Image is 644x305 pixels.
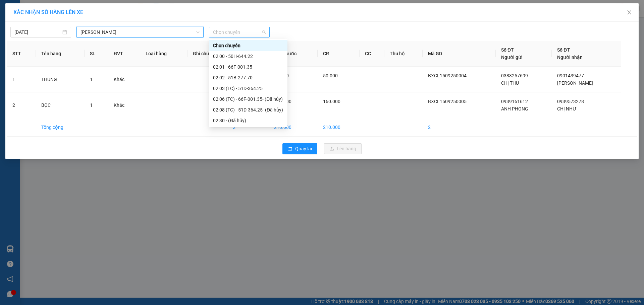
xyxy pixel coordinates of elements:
[557,80,593,86] span: [PERSON_NAME]
[213,85,283,92] div: 02:03 (TC) - 51D-364.25
[108,41,140,67] th: ĐVT
[6,6,16,13] span: Gửi:
[6,14,103,22] div: ANH PHONG
[227,118,269,137] td: 2
[36,118,85,137] td: Tổng cộng
[7,92,36,118] td: 2
[501,106,528,111] span: ANH PHONG
[323,73,338,78] span: 50.000
[269,41,318,67] th: Tổng cước
[295,145,312,152] span: Quay lại
[213,117,283,124] div: 02:30 - (Đã hủy)
[108,67,140,92] td: Khác
[213,27,266,37] span: Chọn chuyến
[213,95,283,103] div: 02:06 (TC) - 66F-001.35 - (Đã hủy)
[36,41,85,67] th: Tên hàng
[423,41,496,67] th: Mã GD
[213,74,283,81] div: 02:02 - 51B-277.70
[213,53,283,60] div: 02:00 - 50H-644.22
[282,143,317,154] button: rollbackQuay lại
[620,3,639,22] button: Close
[187,41,227,67] th: Ghi chú
[501,47,514,53] span: Số ĐT
[557,99,584,104] span: 0939573278
[360,41,384,67] th: CC
[423,118,496,137] td: 2
[213,106,283,113] div: 02:08 (TC) - 51D-364.25 - (Đã hủy)
[323,99,340,104] span: 160.000
[501,99,528,104] span: 0939161612
[85,41,108,67] th: SL
[6,22,103,31] div: 0939161612
[108,92,140,118] td: Khác
[140,41,187,67] th: Loại hàng
[269,118,318,137] td: 210.000
[196,30,200,34] span: down
[6,35,15,42] span: DĐ:
[288,146,292,152] span: rollback
[7,41,36,67] th: STT
[6,6,103,14] div: BX [PERSON_NAME]
[557,73,584,78] span: 0901439477
[80,27,200,37] span: Cao Lãnh - Hồ Chí Minh
[213,42,283,49] div: Chọn chuyến
[209,40,287,51] div: Chọn chuyến
[213,63,283,71] div: 02:01 - 66F-001.35
[7,67,36,92] td: 1
[318,118,360,137] td: 210.000
[318,41,360,67] th: CR
[557,55,583,60] span: Người nhận
[384,41,423,67] th: Thu hộ
[6,31,103,66] span: CƠ KHÍ THANH PHONG 500M TỚI [GEOGRAPHIC_DATA]
[501,73,528,78] span: 0383257699
[428,99,467,104] span: BXCL1509250005
[13,9,83,15] span: XÁC NHẬN SỐ HÀNG LÊN XE
[90,102,93,108] span: 1
[501,80,519,86] span: CHỊ THU
[14,28,61,36] input: 15/09/2025
[36,67,85,92] td: THÙNG
[428,73,467,78] span: BXCL1509250004
[501,55,523,60] span: Người gửi
[557,47,570,53] span: Số ĐT
[90,77,93,82] span: 1
[36,92,85,118] td: BỌC
[627,10,632,15] span: close
[324,143,362,154] button: uploadLên hàng
[557,106,577,111] span: CHỊ NHƯ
